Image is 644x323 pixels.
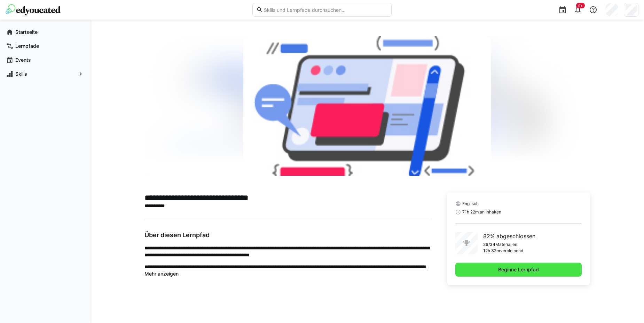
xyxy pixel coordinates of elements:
span: Beginne Lernpfad [497,266,540,273]
h3: Über diesen Lernpfad [144,231,430,239]
span: Englisch [462,201,479,206]
button: Beginne Lernpfad [455,263,582,277]
span: 9+ [578,3,583,8]
p: 82% abgeschlossen [483,232,535,240]
p: 26/34 [483,242,495,247]
p: verbleibend [500,248,523,254]
span: Mehr anzeigen [144,271,179,277]
p: Materialien [495,242,517,247]
span: 71h 22m an Inhalten [462,209,501,215]
p: 12h 32m [483,248,500,254]
input: Skills und Lernpfade durchsuchen… [263,7,388,13]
